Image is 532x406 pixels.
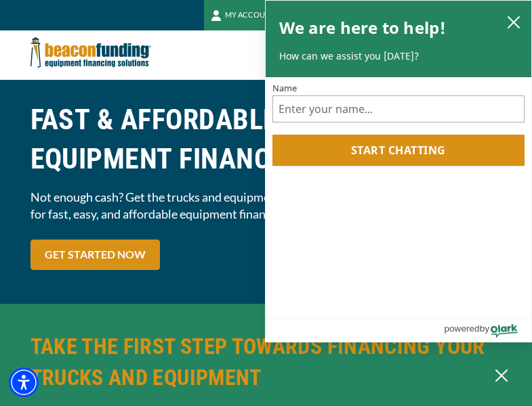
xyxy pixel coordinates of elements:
h2: We are here to help! [279,14,447,41]
span: Not enough cash? Get the trucks and equipment you need while conserving your cash! Opt for fast, ... [30,189,502,223]
button: Close Chatbox [485,355,518,396]
span: by [480,320,489,337]
label: Name [272,84,525,93]
h1: FAST & AFFORDABLE TRUCK & [30,100,502,179]
img: Beacon Funding Corporation logo [30,30,151,74]
div: Accessibility Menu [9,367,39,397]
span: EQUIPMENT FINANCING [30,139,502,179]
span: powered [444,320,479,337]
button: close chatbox [503,12,525,31]
h2: TAKE THE FIRST STEP TOWARDS FINANCING YOUR TRUCKS AND EQUIPMENT [30,331,502,393]
a: Powered by Olark [444,319,531,342]
p: How can we assist you [DATE]? [279,49,518,63]
input: Name [272,95,525,122]
button: Start chatting [272,135,525,166]
a: GET STARTED NOW [30,240,160,270]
